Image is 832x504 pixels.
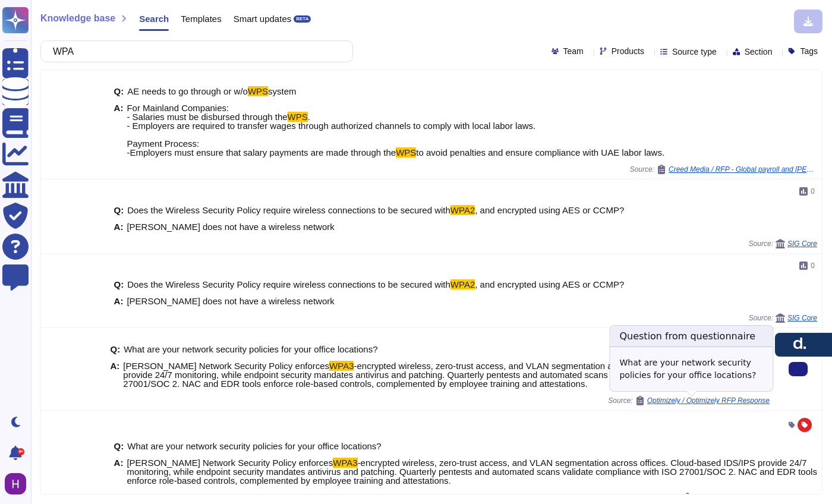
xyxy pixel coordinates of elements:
[475,279,624,289] span: , and encrypted using AES or CCMP?
[608,396,770,405] span: Source:
[612,47,644,55] span: Products
[127,441,381,451] span: What are your network security policies for your office locations?
[749,313,817,323] span: Source:
[127,279,450,289] span: Does the Wireless Security Policy require wireless connections to be secured with
[745,48,773,56] span: Section
[47,41,341,62] input: Search a question or template...
[127,458,817,486] span: -encrypted wireless, zero-trust access, and VLAN segmentation across offices. Cloud-based IDS/IPS...
[563,47,584,55] span: Team
[333,458,357,468] mark: WPA3
[114,442,124,451] b: Q:
[114,280,124,289] b: Q:
[811,188,815,195] span: 0
[40,14,115,23] span: Knowledge base
[647,397,770,404] span: Optimizely / Optimizely RFP Response
[123,361,329,371] span: [PERSON_NAME] Network Security Policy enforces
[749,239,817,248] span: Source:
[114,103,124,157] b: A:
[139,14,169,23] span: Search
[416,147,664,157] span: to avoid penalties and ensure compliance with UAE labor laws.
[123,361,751,389] span: -encrypted wireless, zero-trust access, and VLAN segmentation across offices. Cloud-based IDS/IPS...
[181,14,221,23] span: Templates
[110,345,120,354] b: Q:
[811,262,815,269] span: 0
[288,112,308,122] mark: WPS
[234,14,292,23] span: Smart updates
[110,361,119,388] b: A:
[127,296,334,306] span: [PERSON_NAME] does not have a wireless network
[294,15,311,23] div: BETA
[114,458,124,485] b: A:
[114,297,124,305] b: A:
[127,86,248,96] span: AE needs to go through or w/o
[800,47,818,55] span: Tags
[610,347,773,391] div: What are your network security policies for your office locations?
[630,165,817,174] span: Source:
[114,206,124,215] b: Q:
[655,493,817,502] span: Source:
[127,103,287,122] span: For Mainland Companies: - Salaries must be disbursed through the
[450,205,475,215] mark: WPA2
[669,166,817,173] span: Creed Media / RFP - Global payroll and [PERSON_NAME] IT
[114,222,124,231] b: A:
[672,48,717,56] span: Source type
[396,147,416,157] mark: WPS
[127,222,334,232] span: [PERSON_NAME] does not have a wireless network
[787,314,817,322] span: SIG Core
[127,205,450,215] span: Does the Wireless Security Policy require wireless connections to be secured with
[124,344,377,354] span: What are your network security policies for your office locations?
[329,361,354,371] mark: WPA3
[610,326,773,347] h3: Question from questionnaire
[127,458,333,468] span: [PERSON_NAME] Network Security Policy enforces
[114,87,124,96] b: Q:
[17,448,24,455] div: 9+
[450,279,475,289] mark: WPA2
[248,86,268,96] mark: WPS
[5,473,26,494] img: user
[787,240,817,247] span: SIG Core
[475,205,624,215] span: , and encrypted using AES or CCMP?
[2,471,34,497] button: user
[268,86,297,96] span: system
